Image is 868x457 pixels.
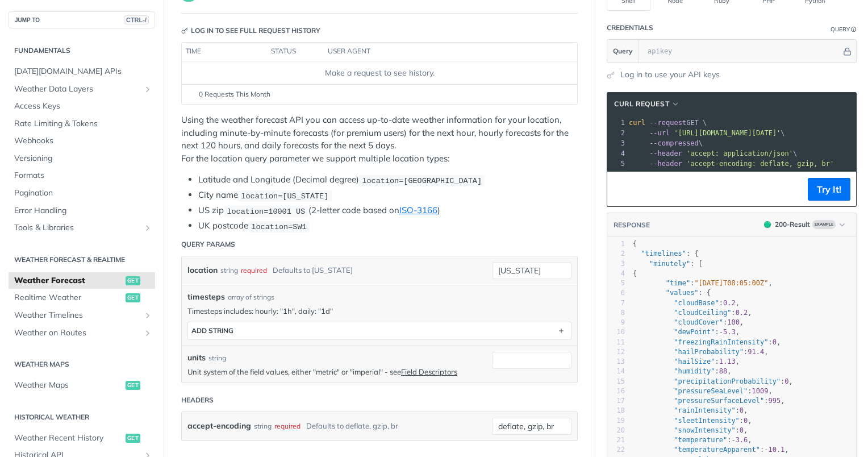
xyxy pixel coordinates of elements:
span: : , [633,279,773,287]
button: Show subpages for Weather on Routes [143,329,152,338]
span: Pagination [14,188,152,199]
span: --header [649,160,682,168]
span: location=[GEOGRAPHIC_DATA] [362,176,482,185]
span: 3.6 [736,436,748,444]
h2: Historical Weather [9,412,155,422]
th: time [182,43,267,61]
svg: Key [181,27,188,34]
span: "snowIntensity" [674,426,735,434]
div: 5 [607,159,627,169]
span: Access Keys [14,101,152,112]
span: Realtime Weather [14,292,123,304]
span: cURL Request [614,99,669,109]
div: array of strings [228,292,274,302]
button: Show subpages for Weather Timelines [143,311,152,320]
span: location=10001 US [227,207,305,215]
span: "freezingRainIntensity" [674,338,768,346]
span: : , [633,426,748,434]
span: get [126,293,140,302]
div: 6 [607,288,625,298]
span: "temperatureApparent" [674,446,760,454]
a: Webhooks [9,132,155,149]
span: - [764,446,768,454]
div: 16 [607,387,625,396]
div: 3 [607,259,625,269]
span: : { [633,289,711,297]
div: 4 [607,269,625,279]
div: 10 [607,327,625,337]
span: curl [629,119,645,127]
span: 'accept: application/json' [686,149,793,157]
span: --header [649,149,682,157]
span: 88 [719,367,727,375]
span: : , [633,358,740,365]
a: Realtime Weatherget [9,289,155,306]
span: "humidity" [674,367,715,375]
span: "temperature" [674,436,727,444]
span: Versioning [14,153,152,164]
a: Log in to use your API keys [620,69,720,81]
a: [DATE][DOMAIN_NAME] APIs [9,63,155,80]
i: Information [851,27,857,32]
span: Weather Recent History [14,433,123,444]
span: "values" [666,289,699,297]
span: 0 [740,406,744,414]
span: 995 [768,397,781,405]
span: "cloudBase" [674,299,719,307]
div: 12 [607,347,625,357]
a: Error Handling [9,202,155,219]
span: --request [649,119,686,127]
span: 1009 [752,387,769,395]
div: 4 [607,148,627,159]
span: 100 [727,318,740,326]
span: "sleetIntensity" [674,417,740,425]
a: Tools & LibrariesShow subpages for Tools & Libraries [9,219,155,236]
button: Hide [841,45,853,57]
span: "hailProbability" [674,348,744,356]
span: 10.1 [768,446,784,454]
span: Weather Maps [14,380,123,391]
span: : { [633,250,699,257]
span: "[DATE]T08:05:00Z" [694,279,768,287]
span: 0.2 [736,309,748,317]
span: : , [633,397,784,405]
span: 0.2 [723,299,736,307]
span: : , [633,348,769,356]
th: status [267,43,324,61]
button: 200200-ResultExample [758,219,850,230]
div: 17 [607,396,625,406]
span: "rainIntensity" [674,406,735,414]
div: string [208,353,226,363]
span: "timelines" [641,250,686,257]
span: : , [633,446,789,454]
span: Example [812,220,836,229]
span: Weather Data Layers [14,84,140,95]
span: : , [633,417,752,425]
a: Weather Recent Historyget [9,430,155,447]
div: required [241,262,267,279]
a: Weather Data LayersShow subpages for Weather Data Layers [9,81,155,98]
span: : , [633,318,744,326]
a: Weather Forecastget [9,272,155,289]
button: Query [607,40,639,63]
div: string [254,418,272,434]
span: 'accept-encoding: deflate, gzip, br' [686,160,834,168]
h2: Weather Maps [9,359,155,369]
a: Weather on RoutesShow subpages for Weather on Routes [9,325,155,342]
span: : , [633,387,773,395]
li: US zip (2-letter code based on ) [198,204,578,217]
div: Query Params [181,239,235,250]
span: 0 Requests This Month [199,89,270,99]
span: get [126,434,140,443]
div: 1 [607,239,625,249]
div: 11 [607,338,625,347]
p: Unit system of the field values, either "metric" or "imperial" - see [187,367,486,377]
label: units [187,352,206,364]
div: 9 [607,318,625,327]
div: Headers [181,395,214,405]
span: \ [629,139,703,147]
div: Make a request to see history. [186,67,573,79]
div: 20 [607,426,625,435]
a: ISO-3166 [399,205,437,215]
button: Copy to clipboard [613,181,629,198]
